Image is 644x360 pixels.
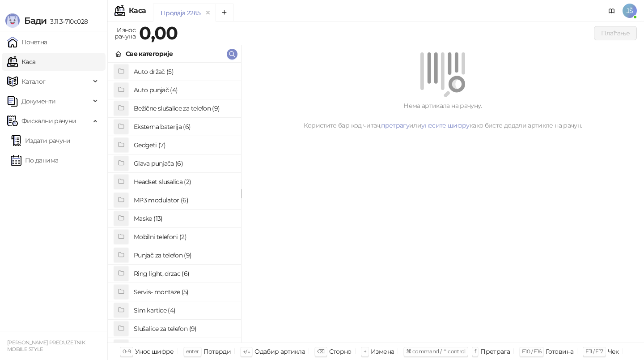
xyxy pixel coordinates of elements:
button: remove [202,9,214,17]
h4: Punjač za telefon (9) [134,248,234,262]
span: 0-9 [123,348,131,355]
img: Logo [5,13,20,28]
div: Каса [129,7,146,14]
div: Сторно [329,346,352,357]
h4: MP3 modulator (6) [134,193,234,207]
h4: Sim kartice (4) [134,303,234,317]
span: JŠ [623,4,637,18]
strong: 0,00 [139,22,178,44]
h4: Maske (13) [134,211,234,226]
a: Издати рачуни [11,132,71,150]
span: + [364,348,366,355]
span: Каталог [21,73,46,90]
div: Износ рачуна [113,24,137,42]
h4: Slušalice za telefon (9) [134,321,234,336]
span: Фискални рачуни [21,112,76,130]
a: Документација [605,4,619,18]
h4: Eksterna baterija (6) [134,120,234,134]
a: По данима [11,151,58,169]
button: Плаћање [594,26,637,40]
a: Каса [7,53,35,71]
div: Одабир артикла [254,346,305,357]
h4: Auto držač (5) [134,64,234,79]
span: ↑/↓ [243,348,250,355]
div: Измена [371,346,394,357]
h4: Headset slusalica (2) [134,175,234,189]
a: претрагу [381,121,409,129]
span: F10 / F16 [522,348,541,355]
h4: Ring light, drzac (6) [134,266,234,281]
h4: Servis- montaze (5) [134,285,234,299]
div: Чек [608,346,619,357]
span: Бади [24,15,47,26]
div: Потврди [203,346,231,357]
h4: Auto punjač (4) [134,83,234,97]
small: [PERSON_NAME] PREDUZETNIK MOBILE STYLE [7,339,85,352]
span: F11 / F17 [585,348,603,355]
span: enter [186,348,199,355]
h4: Glava punjača (6) [134,156,234,171]
span: ⌫ [317,348,324,355]
div: Све категорије [126,49,173,59]
div: Продаја 2265 [161,8,200,18]
span: f [475,348,476,355]
a: унесите шифру [421,121,470,129]
h4: Bežične slušalice za telefon (9) [134,101,234,116]
a: Почетна [7,33,47,51]
div: Претрага [480,346,510,357]
h4: Mobilni telefoni (2) [134,230,234,244]
h4: Gedgeti (7) [134,138,234,152]
span: ⌘ command / ⌃ control [406,348,466,355]
div: Нема артикала на рачуну. Користите бар код читач, или како бисте додали артикле на рачун. [252,101,633,130]
span: Документи [21,92,55,110]
span: 3.11.3-710c028 [47,17,88,26]
div: Унос шифре [135,346,174,357]
button: Add tab [216,4,233,21]
div: Готовина [546,346,573,357]
h4: Staklo za telefon (7) [134,340,234,354]
div: grid [108,63,241,343]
